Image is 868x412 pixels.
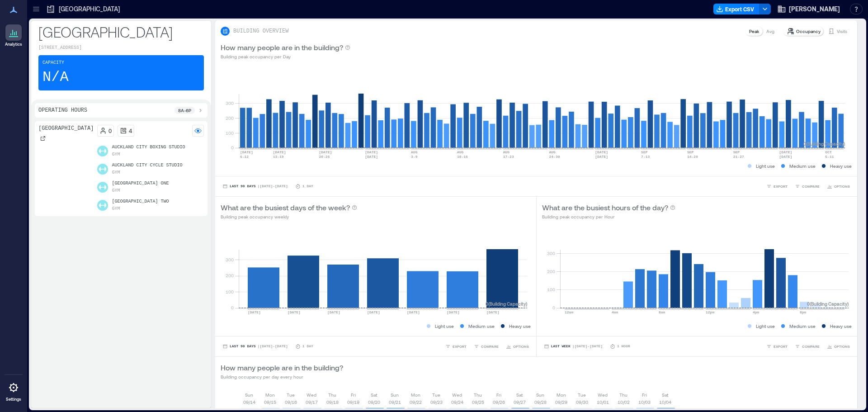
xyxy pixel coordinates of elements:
text: AUG [411,150,418,154]
tspan: 200 [226,273,234,278]
p: Wed [452,391,462,398]
p: [GEOGRAPHIC_DATA] [38,23,204,41]
p: Sun [391,391,399,398]
text: [DATE] [248,310,261,314]
button: COMPARE [472,342,500,351]
p: Sun [245,391,253,398]
p: 1 Day [302,184,313,189]
p: What are the busiest hours of the day? [542,202,668,213]
p: 09/19 [347,398,359,406]
p: Wed [598,391,608,398]
p: Gym [112,187,120,194]
p: 09/22 [410,398,422,406]
p: Gym [112,151,120,158]
button: EXPORT [764,342,789,351]
text: [DATE] [779,155,793,159]
text: [DATE] [779,150,793,154]
text: 10-16 [457,155,468,159]
p: Auckland City Boxing Studio [112,144,185,151]
span: OPTIONS [834,184,850,189]
text: 12pm [706,310,714,314]
p: Sat [371,391,377,398]
p: Visits [837,28,847,35]
text: [DATE] [319,150,332,154]
p: 09/26 [493,398,505,406]
text: [DATE] [365,150,378,154]
text: 4pm [753,310,759,314]
p: 09/24 [451,398,463,406]
button: OPTIONS [825,182,852,191]
p: Mon [411,391,420,398]
text: 7-13 [641,155,650,159]
p: How many people are in the building? [221,42,343,53]
span: COMPARE [481,344,499,349]
p: Fri [351,391,356,398]
tspan: 100 [226,289,234,294]
p: Heavy use [509,322,531,330]
text: 4am [612,310,618,314]
p: Capacity [42,59,64,66]
p: 09/30 [576,398,588,406]
p: 10/01 [597,398,609,406]
p: Settings [6,397,21,402]
p: [GEOGRAPHIC_DATA] Two [112,198,169,205]
p: Gym [112,205,120,213]
p: 09/15 [264,398,276,406]
text: [DATE] [407,310,420,314]
span: [PERSON_NAME] [789,5,840,14]
span: EXPORT [774,184,788,189]
p: Mon [265,391,275,398]
button: Export CSV [713,4,759,14]
p: 09/29 [555,398,567,406]
p: Thu [474,391,482,398]
button: OPTIONS [504,342,531,351]
text: 20-26 [319,155,330,159]
text: 13-19 [273,155,284,159]
text: AUG [549,150,556,154]
span: OPTIONS [834,344,850,349]
text: [DATE] [240,150,253,154]
text: 6-12 [240,155,249,159]
a: Analytics [2,22,25,50]
button: Last 90 Days |[DATE]-[DATE] [221,182,290,191]
p: Operating Hours [38,107,87,114]
span: EXPORT [774,344,788,349]
p: Building peak occupancy per Hour [542,213,675,220]
text: 17-23 [503,155,514,159]
text: SEP [641,150,648,154]
tspan: 200 [226,115,234,121]
p: What are the busiest days of the week? [221,202,350,213]
p: Heavy use [830,322,852,330]
p: N/A [42,68,69,86]
p: 1 Day [302,344,313,349]
p: Sun [536,391,544,398]
tspan: 300 [226,257,234,262]
p: Medium use [468,322,495,330]
tspan: 100 [226,130,234,136]
p: Tue [578,391,586,398]
p: How many people are in the building? [221,362,343,373]
p: Thu [328,391,336,398]
p: Fri [496,391,501,398]
p: 10/03 [638,398,651,406]
p: Fri [642,391,647,398]
p: 8a - 6p [178,107,191,114]
text: [DATE] [365,155,378,159]
tspan: 300 [547,251,555,256]
p: Building peak occupancy weekly [221,213,357,220]
text: SEP [687,150,694,154]
text: [DATE] [327,310,340,314]
p: Light use [435,322,454,330]
p: Tue [287,391,295,398]
text: [DATE] [595,150,608,154]
text: 8am [659,310,665,314]
p: 09/17 [306,398,318,406]
text: SEP [733,150,740,154]
text: [DATE] [288,310,301,314]
text: [DATE] [273,150,286,154]
p: [GEOGRAPHIC_DATA] One [112,180,169,187]
text: [DATE] [595,155,608,159]
button: Last 90 Days |[DATE]-[DATE] [221,342,290,351]
button: Last Week |[DATE]-[DATE] [542,342,604,351]
button: EXPORT [443,342,468,351]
